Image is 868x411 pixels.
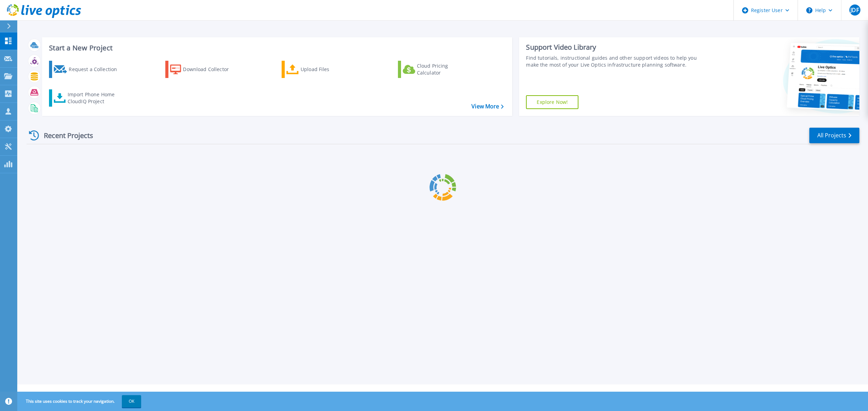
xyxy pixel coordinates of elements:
[526,43,702,52] div: Support Video Library
[68,91,121,105] div: Import Phone Home CloudIQ Project
[183,62,238,76] div: Download Collector
[526,55,702,68] div: Find tutorials, instructional guides and other support videos to help you make the most of your L...
[69,62,124,76] div: Request a Collection
[27,127,103,144] div: Recent Projects
[471,103,504,110] a: View More
[19,395,141,408] span: This site uses cookies to track your navigation.
[398,61,475,78] a: Cloud Pricing Calculator
[526,95,578,109] a: Explore Now!
[809,128,859,143] a: All Projects
[850,7,859,13] span: JDF
[49,61,126,78] a: Request a Collection
[122,395,141,408] button: OK
[301,62,356,76] div: Upload Files
[49,44,504,52] h3: Start a New Project
[165,61,242,78] a: Download Collector
[282,61,359,78] a: Upload Files
[417,62,472,76] div: Cloud Pricing Calculator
